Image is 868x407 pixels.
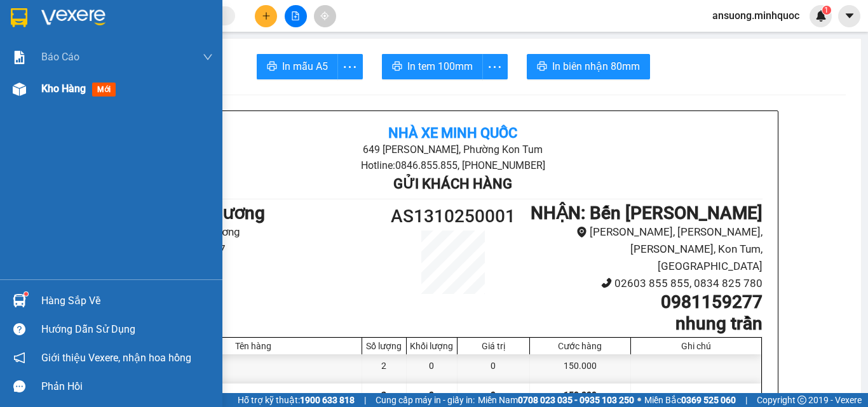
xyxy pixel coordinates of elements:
[119,47,531,63] li: Hotline: 0846.855.855, [PHONE_NUMBER]
[376,393,475,407] span: Cung cấp máy in - giấy in:
[148,341,358,351] div: Tên hàng
[702,8,810,23] span: ansuong.minhquoc
[41,320,213,339] div: Hướng dẫn sử dụng
[119,31,531,47] li: 649 [PERSON_NAME], Phường Kon Tum
[11,8,27,27] img: logo-vxr
[637,397,641,403] span: ⚪️
[824,6,829,15] span: 1
[13,323,25,335] span: question-circle
[314,5,336,27] button: aim
[381,390,386,400] span: 2
[16,16,79,79] img: logo.jpg
[634,341,758,351] div: Ghi chú
[410,341,454,351] div: Khối lượng
[531,203,763,224] b: NHẬN : Bến [PERSON_NAME]
[282,58,328,74] span: In mẫu A5
[531,313,763,335] h1: nhung trần
[285,5,307,27] button: file-add
[838,5,860,27] button: caret-down
[461,341,526,351] div: Giá trị
[382,54,483,79] button: printerIn tem 100mm
[365,341,403,351] div: Số lượng
[247,157,659,173] li: Hotline: 0846.855.855, [PHONE_NUMBER]
[376,203,531,230] h1: AS1310250001
[644,393,736,407] span: Miền Bắc
[16,92,137,113] b: GỬI : An Sương
[407,354,458,383] div: 0
[429,390,434,400] span: 0
[681,395,736,405] strong: 0369 525 060
[41,83,86,95] span: Kho hàng
[13,83,26,96] img: warehouse-icon
[482,54,508,79] button: more
[13,380,25,392] span: message
[478,393,634,407] span: Miền Nam
[815,10,827,22] img: icon-new-feature
[13,51,26,64] img: solution-icon
[576,227,587,237] span: environment
[41,377,213,396] div: Phản hồi
[530,354,631,383] div: 150.000
[247,142,659,157] li: 649 [PERSON_NAME], Phường Kon Tum
[527,54,650,79] button: printerIn biên nhận 80mm
[41,291,213,310] div: Hàng sắp về
[338,59,362,75] span: more
[552,58,640,74] span: In biên nhận 80mm
[337,54,363,79] button: more
[267,61,277,73] span: printer
[13,352,25,364] span: notification
[144,224,376,241] li: Bến Xe An Sương
[257,54,338,79] button: printerIn mẫu A5
[601,277,612,288] span: phone
[291,11,300,20] span: file-add
[320,11,329,20] span: aim
[238,393,355,407] span: Hỗ trợ kỹ thuật:
[41,49,79,65] span: Báo cáo
[92,83,116,97] span: mới
[844,10,855,22] span: caret-down
[531,224,763,274] li: [PERSON_NAME], [PERSON_NAME], [PERSON_NAME], Kon Tum, [GEOGRAPHIC_DATA]
[491,390,496,400] span: 0
[255,5,277,27] button: plus
[41,350,191,366] span: Giới thiệu Vexere, nhận hoa hồng
[531,291,763,313] h1: 0981159277
[392,61,402,73] span: printer
[531,275,763,292] li: 02603 855 855, 0834 825 780
[262,11,271,20] span: plus
[822,6,831,15] sup: 1
[362,354,407,383] div: 2
[458,354,530,383] div: 0
[407,58,473,74] span: In tem 100mm
[518,395,634,405] strong: 0708 023 035 - 0935 103 250
[483,59,507,75] span: more
[388,125,517,141] b: Nhà xe Minh Quốc
[393,176,512,192] b: Gửi khách hàng
[145,354,362,383] div: bao
[537,61,547,73] span: printer
[13,294,26,307] img: warehouse-icon
[300,395,355,405] strong: 1900 633 818
[533,341,627,351] div: Cước hàng
[745,393,747,407] span: |
[144,241,376,258] li: 0905 296 767
[797,396,806,404] span: copyright
[564,390,597,400] span: 150.000
[203,52,213,62] span: down
[364,393,366,407] span: |
[24,292,28,296] sup: 1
